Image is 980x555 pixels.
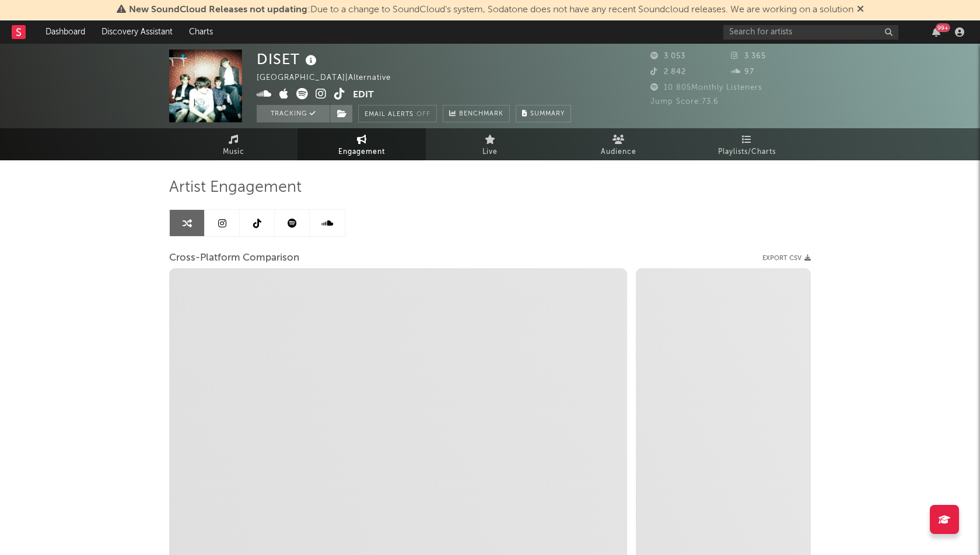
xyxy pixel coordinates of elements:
[257,105,330,122] button: Tracking
[223,145,244,159] span: Music
[257,71,404,85] div: [GEOGRAPHIC_DATA] | Alternative
[554,128,682,160] a: Audience
[731,68,754,76] span: 97
[482,145,498,159] span: Live
[650,98,719,106] span: Jump Score: 73.6
[530,111,565,117] span: Summary
[650,52,685,60] span: 3 053
[93,20,181,44] a: Discovery Assistant
[129,5,307,15] span: New SoundCloud Releases not updating
[601,145,636,159] span: Audience
[297,128,426,160] a: Engagement
[169,181,302,195] span: Artist Engagement
[338,145,385,159] span: Engagement
[169,251,299,265] span: Cross-Platform Comparison
[857,5,864,15] span: Dismiss
[426,128,554,160] a: Live
[459,107,503,121] span: Benchmark
[169,128,297,160] a: Music
[762,255,811,262] button: Export CSV
[257,50,320,69] div: DISET
[650,68,686,76] span: 2 842
[516,105,571,122] button: Summary
[731,52,766,60] span: 3 365
[443,105,510,122] a: Benchmark
[353,88,374,103] button: Edit
[723,25,898,40] input: Search for artists
[181,20,221,44] a: Charts
[37,20,93,44] a: Dashboard
[650,84,762,92] span: 10 805 Monthly Listeners
[936,23,950,32] div: 99 +
[718,145,776,159] span: Playlists/Charts
[416,111,430,118] em: Off
[129,5,853,15] span: : Due to a change to SoundCloud's system, Sodatone does not have any recent Soundcloud releases. ...
[682,128,811,160] a: Playlists/Charts
[932,27,940,37] button: 99+
[358,105,437,122] button: Email AlertsOff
